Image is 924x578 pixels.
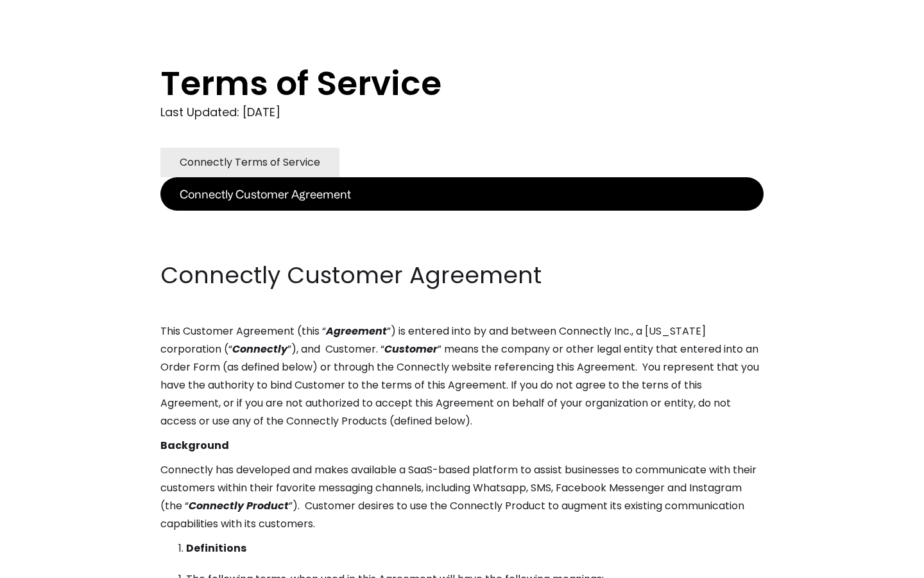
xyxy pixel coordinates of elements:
[160,438,229,453] strong: Background
[160,322,764,430] p: This Customer Agreement (this “ ”) is entered into by and between Connectly Inc., a [US_STATE] co...
[13,554,77,574] aside: Language selected: English
[189,498,289,513] em: Connectly Product
[160,103,764,122] div: Last Updated: [DATE]
[160,64,712,103] h1: Terms of Service
[160,211,764,229] p: ‍
[326,324,387,338] em: Agreement
[232,342,287,356] em: Connectly
[180,153,320,171] div: Connectly Terms of Service
[160,259,764,292] h2: Connectly Customer Agreement
[160,461,764,533] p: Connectly has developed and makes available a SaaS-based platform to assist businesses to communi...
[160,235,764,253] p: ‍
[180,185,351,203] div: Connectly Customer Agreement
[26,556,77,574] ul: Language list
[186,541,246,556] strong: Definitions
[384,342,438,356] em: Customer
